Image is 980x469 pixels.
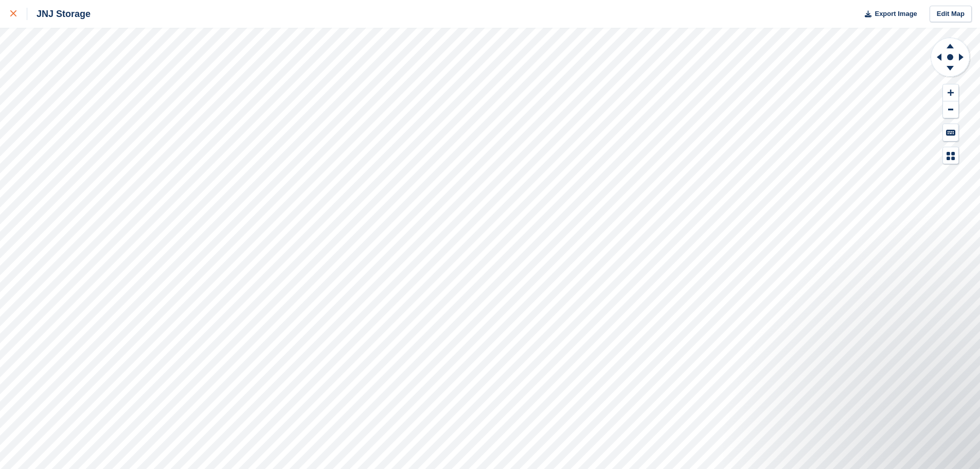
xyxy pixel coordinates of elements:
[859,6,917,23] button: Export Image
[943,101,958,118] button: Zoom Out
[930,6,972,23] a: Edit Map
[943,84,958,101] button: Zoom In
[943,147,958,164] button: Map Legend
[27,8,91,20] div: JNJ Storage
[943,124,958,141] button: Keyboard Shortcuts
[875,9,917,19] span: Export Image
